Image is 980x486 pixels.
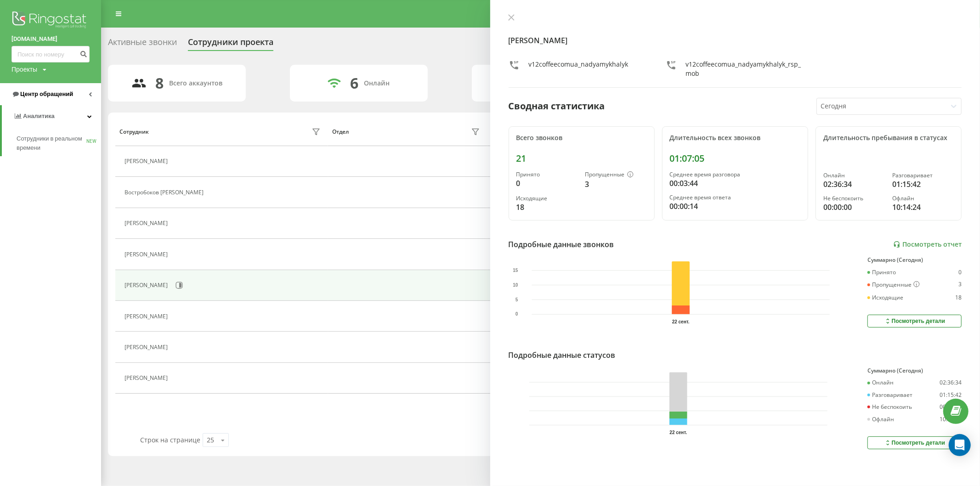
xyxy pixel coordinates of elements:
div: Длительность всех звонков [670,134,800,142]
div: 3 [585,179,647,190]
div: Посмотреть детали [884,317,945,325]
div: Всего звонков [516,134,647,142]
div: Среднее время ответа [670,194,800,201]
div: [PERSON_NAME] [125,375,170,381]
div: Офлайн [892,195,954,202]
div: 02:36:34 [823,179,885,190]
a: Посмотреть отчет [893,241,962,249]
div: v12coffeecomua_nadyamykhalyk_rsp_mob [686,60,804,78]
div: Онлайн [867,379,894,386]
div: 0 [958,269,962,276]
div: 0 [516,178,578,189]
div: Суммарно (Сегодня) [867,257,962,263]
div: v12coffeecomua_nadyamykhalyk [529,60,629,78]
div: Сводная статистика [509,99,605,113]
div: Разговаривает [892,172,954,179]
div: [PERSON_NAME] [125,251,170,258]
div: Онлайн [823,172,885,179]
div: 02:36:34 [940,379,962,386]
div: 00:00:14 [670,201,800,212]
div: Востробоков [PERSON_NAME] [125,189,206,196]
span: Строк на странице [140,435,200,444]
a: Аналитика [2,105,101,127]
div: Длительность пребывания в статусах [823,134,954,142]
div: Сотрудники проекта [188,37,273,51]
div: Проекты [11,65,37,74]
div: Подробные данные звонков [509,239,614,250]
div: Активные звонки [108,37,177,51]
div: Онлайн [364,79,390,87]
text: 0 [515,312,518,317]
div: Пропущенные [867,281,920,288]
div: [PERSON_NAME] [125,220,170,226]
div: 3 [958,281,962,288]
div: Подробные данные статусов [509,350,616,361]
span: Центр обращений [20,90,73,97]
text: 15 [513,268,518,273]
div: Не беспокоить [867,404,912,410]
div: 01:15:42 [940,392,962,398]
div: Не беспокоить [823,195,885,202]
div: Всего аккаунтов [170,79,223,87]
div: 10:14:24 [940,416,962,423]
span: Сотрудники в реальном времени [17,134,86,153]
div: 25 [207,435,214,445]
div: [PERSON_NAME] [125,282,170,288]
button: Посмотреть детали [867,315,962,328]
div: Сотрудник [119,129,149,135]
div: [PERSON_NAME] [125,344,170,350]
div: 18 [516,202,578,213]
text: 5 [515,297,518,302]
div: 00:03:44 [670,178,800,189]
div: 01:15:42 [892,179,954,190]
div: 00:00:00 [823,202,885,213]
div: Исходящие [867,294,903,301]
input: Поиск по номеру [11,46,90,62]
div: Отдел [332,129,349,135]
div: Разговаривает [867,392,912,398]
text: 22 сент. [672,319,690,324]
div: 10:14:24 [892,202,954,213]
div: Принято [867,269,896,276]
div: Исходящие [516,195,578,202]
div: [PERSON_NAME] [125,313,170,320]
a: [DOMAIN_NAME] [11,34,90,44]
a: Сотрудники в реальном времениNEW [17,130,101,156]
div: 6 [350,74,358,92]
div: Среднее время разговора [670,171,800,178]
button: Посмотреть детали [867,436,962,449]
div: Принято [516,171,578,178]
div: 18 [955,294,962,301]
h4: [PERSON_NAME] [509,35,962,46]
div: Суммарно (Сегодня) [867,367,962,374]
div: 00:00:00 [940,404,962,410]
text: 22 сент. [669,430,687,435]
text: 10 [513,283,518,288]
img: Ringostat logo [11,9,90,32]
div: 21 [516,153,647,164]
span: Аналитика [23,113,55,119]
div: Open Intercom Messenger [949,434,971,456]
div: 01:07:05 [670,153,800,164]
div: 8 [156,74,164,92]
div: Офлайн [867,416,894,423]
div: Посмотреть детали [884,439,945,446]
div: [PERSON_NAME] [125,158,170,164]
div: Пропущенные [585,171,647,179]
